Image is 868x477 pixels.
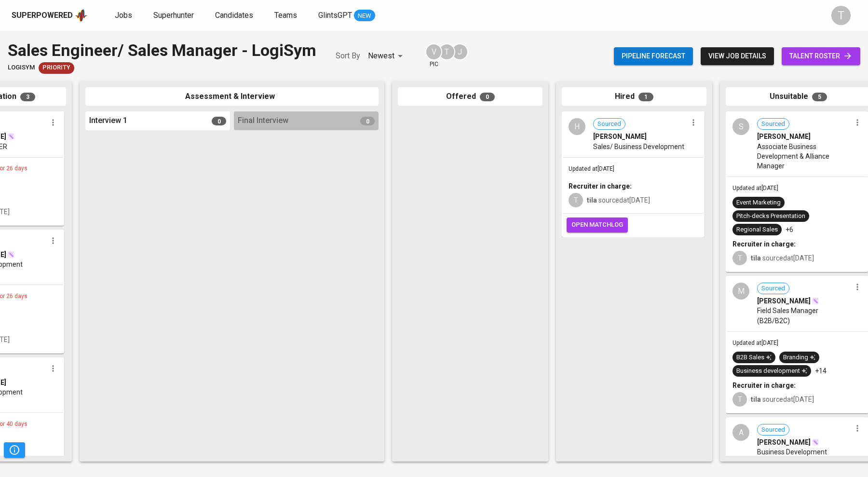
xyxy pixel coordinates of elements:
span: 3 [20,93,35,101]
span: 0 [360,117,375,125]
div: Newest [368,47,406,65]
span: Pipeline forecast [622,50,685,62]
span: LogiSYM [8,63,35,72]
span: Priority [39,63,74,72]
div: Regional Sales [736,225,778,234]
p: +6 [786,225,793,234]
span: Updated at [DATE] [732,340,778,346]
a: talent roster [782,47,860,65]
a: Jobs [115,10,134,22]
span: view job details [708,50,766,62]
button: Pipeline forecast [614,47,693,65]
span: [PERSON_NAME] [593,132,647,141]
span: Updated at [DATE] [569,165,614,172]
div: B2B Sales [736,353,772,362]
span: NEW [354,11,375,21]
button: view job details [701,47,774,65]
div: New Job received from Demand Team [39,62,74,74]
span: 0 [212,117,226,125]
a: Superpoweredapp logo [12,8,88,23]
img: magic_wand.svg [812,438,819,446]
img: magic_wand.svg [7,251,15,259]
span: Sales/ Business Development [593,142,684,151]
span: Associate Business Development & Alliance Manager [757,142,851,171]
div: Offered [398,87,542,106]
div: A [732,424,749,441]
div: J [451,43,468,60]
b: tila [587,196,597,204]
div: T [732,392,747,407]
div: Pitch-decks Presentation [736,212,805,221]
span: sourced at [DATE] [587,196,650,204]
span: Business Development Manager [757,447,851,466]
div: T [831,6,851,25]
div: Branding [783,353,815,362]
span: Sourced [758,425,789,435]
span: [PERSON_NAME] [757,437,811,447]
span: Interview 1 [89,115,127,126]
div: H [569,118,585,135]
div: T [732,251,747,265]
div: Sales Engineer/ Sales Manager - LogiSym [8,39,316,62]
div: T [569,193,583,207]
p: Newest [368,50,394,62]
span: sourced at [DATE] [751,395,814,403]
b: tila [751,254,761,262]
img: magic_wand.svg [7,133,15,140]
a: Superhunter [153,10,196,22]
div: S [732,118,749,135]
button: open matchlog [567,218,628,232]
b: Recruiter in charge: [732,382,796,389]
span: Sourced [758,120,789,129]
span: 5 [812,93,827,101]
span: [PERSON_NAME] [757,296,811,306]
img: app logo [75,8,88,23]
a: Candidates [215,10,255,22]
span: Jobs [115,11,132,20]
div: Superpowered [12,10,73,21]
span: 0 [480,93,495,101]
span: talent roster [789,50,853,62]
div: Event Marketing [736,198,781,207]
span: sourced at [DATE] [751,254,814,262]
span: Final Interview [238,115,288,126]
div: HSourced[PERSON_NAME]Sales/ Business DevelopmentUpdated at[DATE]Recruiter in charge:Ttila sourced... [562,111,705,237]
button: Pipeline Triggers [4,442,25,458]
span: 1 [638,93,653,101]
span: Field Sales Manager (B2B/B2C) [757,306,851,325]
span: Sourced [594,120,625,129]
div: T [438,43,455,60]
span: Teams [274,11,297,20]
div: Hired [562,87,706,106]
span: open matchlog [571,219,623,231]
a: Teams [274,10,299,22]
img: magic_wand.svg [812,297,819,305]
div: Assessment & Interview [85,87,379,106]
span: Superhunter [153,11,194,20]
div: pic [425,43,442,68]
b: tila [751,395,761,403]
p: Sort By [336,50,360,62]
b: Recruiter in charge: [732,240,796,248]
span: GlintsGPT [318,11,352,20]
span: Sourced [758,284,789,293]
b: Recruiter in charge: [569,182,632,190]
a: GlintsGPT NEW [318,10,375,22]
div: Business development [736,367,807,376]
span: [PERSON_NAME] [757,132,811,141]
p: +14 [815,366,827,376]
div: M [732,283,749,300]
span: Candidates [215,11,253,20]
span: Updated at [DATE] [732,185,778,191]
div: V [425,43,442,60]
